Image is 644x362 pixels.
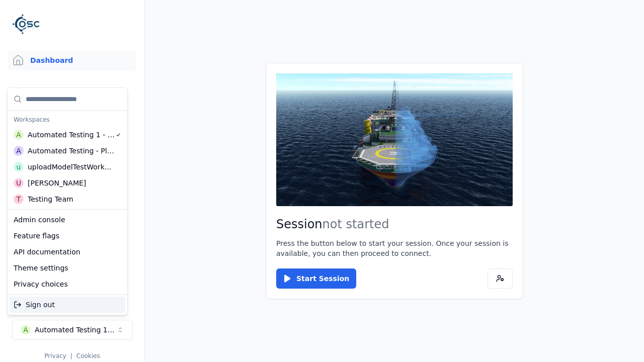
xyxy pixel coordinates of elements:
div: Theme settings [10,260,125,276]
div: Suggestions [8,210,127,294]
div: U [14,178,24,188]
div: A [14,146,24,156]
div: Automated Testing 1 - Playwright [28,130,115,140]
div: [PERSON_NAME] [28,178,86,188]
div: Sign out [10,297,125,313]
div: Suggestions [8,88,127,209]
div: Automated Testing - Playwright [28,146,115,156]
div: uploadModelTestWorkspace [28,162,114,172]
div: u [14,162,24,172]
div: Suggestions [8,295,127,315]
div: Workspaces [10,113,125,127]
div: A [14,130,24,140]
div: Testing Team [28,194,73,204]
div: T [14,194,24,204]
div: Admin console [10,212,125,228]
div: Feature flags [10,228,125,244]
div: API documentation [10,244,125,260]
div: Privacy choices [10,276,125,292]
